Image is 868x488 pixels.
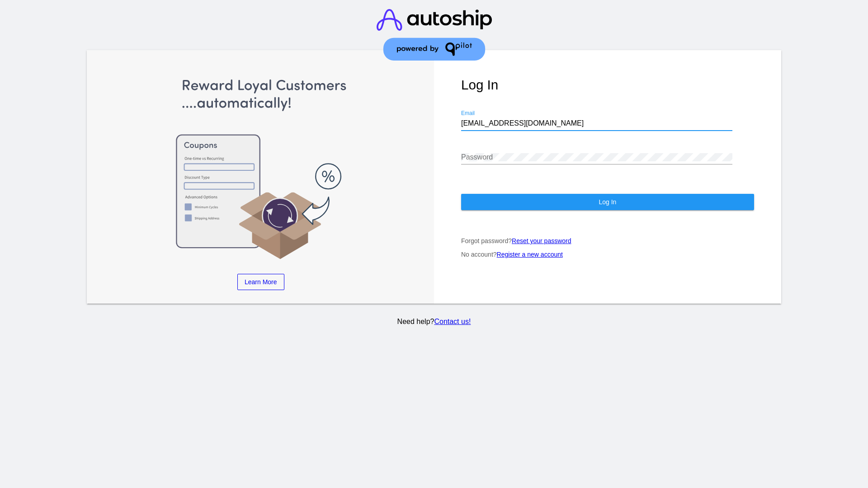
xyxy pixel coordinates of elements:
[599,198,616,206] span: Log In
[114,77,407,260] img: Apply Coupons Automatically to Scheduled Orders with QPilot
[245,278,277,286] span: Learn More
[434,318,471,325] a: Contact us!
[461,237,754,244] p: Forgot password?
[461,194,754,210] button: Log In
[85,318,783,326] p: Need help?
[237,274,284,290] a: Learn More
[461,119,732,127] input: Email
[461,251,754,258] p: No account?
[512,237,571,244] a: Reset your password
[497,251,563,258] a: Register a new account
[461,77,754,93] h1: Log In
